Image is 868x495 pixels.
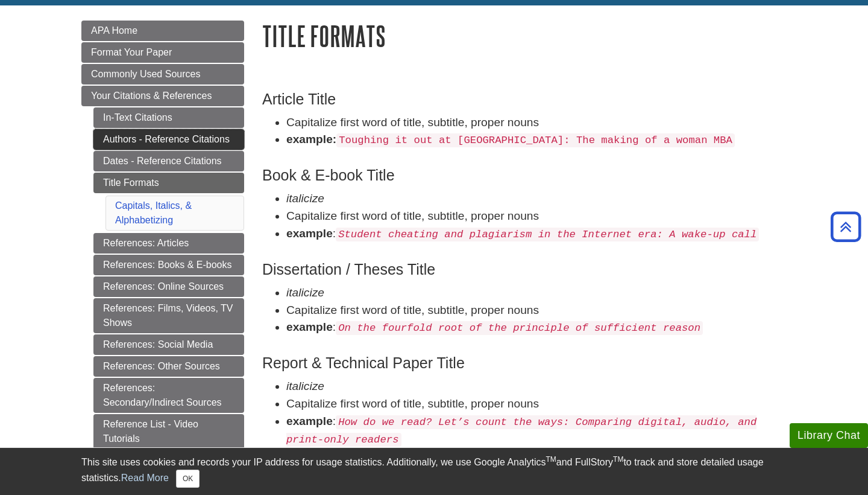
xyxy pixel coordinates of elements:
[286,114,787,132] li: Capitalize first word of title, subtitle, proper nouns
[286,321,333,333] strong: example
[338,229,756,240] em: Student cheating and plagiarism in the Internet era: A wake-up call
[93,334,244,355] a: References: Social Media
[91,69,200,79] span: Commonly Used Sources
[262,354,787,372] h3: Report & Technical Paper Title
[262,261,787,278] h3: Dissertation / Theses Title
[286,225,787,243] li: :
[121,473,169,483] a: Read More
[93,276,244,297] a: References: Online Sources
[81,42,244,63] a: Format Your Paper
[286,319,787,336] li: :
[91,47,172,57] span: Format Your Paper
[338,322,700,334] em: On the fourfold root of the principle of sufficient reason
[176,470,200,488] button: Close
[81,21,244,41] a: APA Home
[546,455,556,464] sup: TM
[93,107,244,128] a: In-Text Citations
[81,86,244,106] a: Your Citations & References
[93,414,244,449] a: Reference List - Video Tutorials
[93,255,244,275] a: References: Books & E-books
[286,192,324,205] em: italicize
[286,413,787,448] li: :
[286,208,787,225] li: Capitalize first word of title, subtitle, proper nouns
[286,227,333,240] strong: example
[286,380,324,392] em: italicize
[790,423,868,448] button: Library Chat
[93,129,244,150] a: Authors - Reference Citations
[93,378,244,413] a: References: Secondary/Indirect Sources
[826,219,865,235] a: Back to Top
[93,151,244,171] a: Dates - Reference Citations
[262,21,787,51] h1: Title Formats
[93,233,244,254] a: References: Articles
[81,455,787,488] div: This site uses cookies and records your IP address for usage statistics. Additionally, we use Goo...
[286,417,756,445] em: How do we read? Let’s count the ways: Comparing digital, audio, and print-only readers
[93,173,244,193] a: Title Formats
[613,455,623,464] sup: TM
[336,133,735,147] code: Toughing it out at [GEOGRAPHIC_DATA]: The making of a woman MBA
[262,167,787,184] h3: Book & E-book Title
[115,200,192,225] a: Capitals, Italics, & Alphabetizing
[91,91,212,101] span: Your Citations & References
[93,356,244,377] a: References: Other Sources
[262,91,787,108] h3: Article Title
[286,286,324,299] em: italicize
[286,133,336,145] strong: example:
[91,25,137,36] span: APA Home
[286,415,333,427] strong: example
[286,395,787,413] li: Capitalize first word of title, subtitle, proper nouns
[286,302,787,319] li: Capitalize first word of title, subtitle, proper nouns
[81,21,244,493] div: Guide Page Menu
[81,64,244,85] a: Commonly Used Sources
[93,298,244,333] a: References: Films, Videos, TV Shows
